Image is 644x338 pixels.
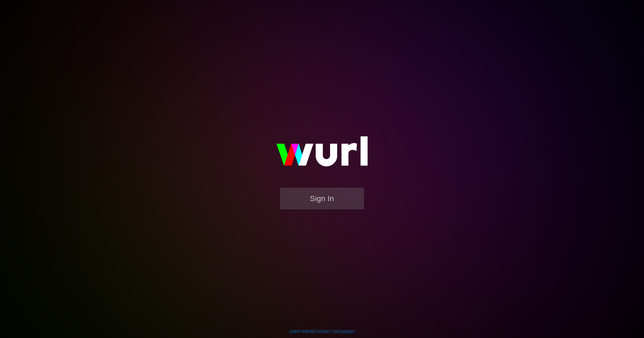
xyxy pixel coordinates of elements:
a: Learn More [289,329,313,334]
div: | | [289,328,355,335]
a: Contact Us [314,329,337,334]
button: Sign In [280,188,364,209]
a: Support [338,329,355,334]
img: wurl-logo-on-black-223613ac3d8ba8fe6dc639794a292ebdb59501304c7dfd60c99c58986ef67473.svg [255,122,389,187]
